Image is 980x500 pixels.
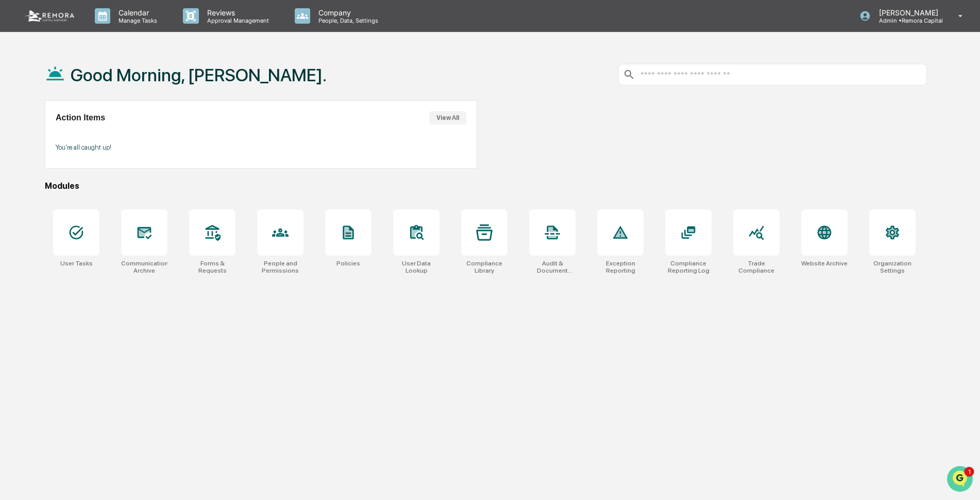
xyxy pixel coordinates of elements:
div: We're available if you need us! [46,89,142,97]
div: 🔎 [10,231,19,239]
p: Admin • Remora Capital [871,17,943,24]
p: People, Data, Settings [310,17,383,24]
div: 🖐️ [10,211,19,220]
span: [PERSON_NAME] [32,168,83,176]
span: Preclearance [21,210,66,221]
a: 🔎Data Lookup [6,226,69,244]
div: Trade Compliance [733,260,780,274]
span: Attestations [85,210,128,221]
button: View All [429,111,466,124]
p: How can we help? [10,22,188,38]
img: logo [25,10,74,22]
a: Powered byPylon [73,255,125,263]
p: Company [310,8,383,17]
span: 7:42 AM [91,140,116,148]
span: • [86,140,89,148]
div: Exception Reporting [597,260,644,274]
p: Reviews [199,8,274,17]
div: Website Archive [801,260,848,267]
span: [PERSON_NAME] [32,140,83,148]
p: Approval Management [199,17,274,24]
div: Past conversations [10,114,69,122]
img: 1746055101610-c473b297-6a78-478c-a979-82029cc54cd1 [10,79,29,97]
a: 🗄️Attestations [71,206,132,225]
span: [DATE] [91,168,112,176]
div: User Data Lookup [393,260,440,274]
div: User Tasks [60,260,93,267]
img: Galea, Frank [10,158,27,174]
p: Calendar [110,8,162,17]
span: Data Lookup [21,230,65,240]
div: Compliance Reporting Log [665,260,712,274]
a: 🖐️Preclearance [6,206,71,225]
button: Start new chat [175,82,188,94]
img: Jack Rasmussen [10,130,27,147]
div: Start new chat [46,79,169,89]
p: You're all caught up! [56,144,466,151]
div: Policies [336,260,360,267]
div: Audit & Document Logs [529,260,576,274]
img: 8933085812038_c878075ebb4cc5468115_72.jpg [22,79,40,97]
iframe: Open customer support [947,466,975,494]
img: 1746055101610-c473b297-6a78-478c-a979-82029cc54cd1 [21,140,29,149]
div: Forms & Requests [189,260,235,274]
div: Communications Archive [121,260,167,274]
div: Modules [45,181,927,191]
span: Pylon [103,255,125,263]
p: Manage Tasks [110,17,162,24]
p: [PERSON_NAME] [871,8,943,17]
button: See all [160,112,188,124]
h2: Action Items [56,113,105,122]
div: People and Permissions [257,260,303,274]
div: 🗄️ [75,211,83,220]
div: Compliance Library [461,260,508,274]
span: • [86,168,89,176]
h1: Good Morning, [PERSON_NAME]. [71,65,327,85]
div: Organization Settings [869,260,916,274]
